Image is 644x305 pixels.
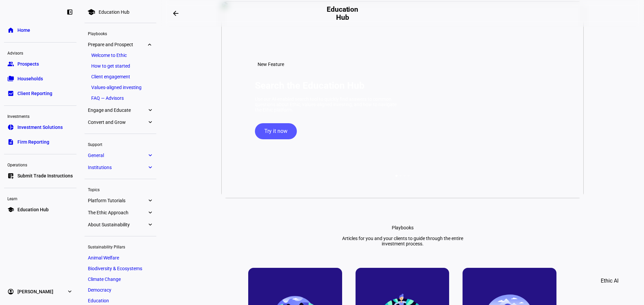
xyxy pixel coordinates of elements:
a: Client engagement [88,72,153,81]
eth-mat-symbol: group [7,61,14,67]
a: Generalexpand_more [85,151,156,160]
span: Home [17,27,30,33]
a: bid_landscapeClient Reporting [4,87,76,100]
a: homeHome [4,23,76,37]
div: Sustainability Pillars [85,242,156,251]
eth-mat-symbol: expand_more [147,164,153,171]
div: Investments [4,111,76,121]
a: Biodiversity & Ecosystems [85,264,156,273]
span: Prospects [17,61,39,67]
span: New Feature [258,62,284,67]
span: Households [17,75,43,82]
eth-mat-symbol: folder_copy [7,75,14,82]
div: Use our AI-enabled search tool to quickly find answers to common questions about Ethic, values-al... [255,96,399,112]
span: Biodiversity & Ecosystems [88,266,142,271]
h2: Education Hub [325,5,360,21]
div: Playbooks [392,225,414,230]
eth-mat-symbol: expand_more [147,152,153,159]
div: Education Hub [99,9,129,15]
eth-mat-symbol: expand_more [147,119,153,126]
eth-mat-symbol: account_circle [7,288,14,295]
a: Institutionsexpand_more [85,163,156,172]
eth-mat-symbol: bid_landscape [7,90,14,97]
span: Try it now [264,123,287,139]
h1: Search the Education Hub [255,80,365,91]
div: Topics [85,184,156,194]
a: Values-aligned investing [88,83,153,92]
span: Investment Solutions [17,124,63,131]
a: Democracy [85,285,156,295]
div: Operations [4,160,76,169]
eth-mat-symbol: home [7,27,14,33]
span: The Ethic Approach [88,210,147,215]
span: Convert and Grow [88,120,147,125]
a: How to get started [88,61,153,71]
button: Try it now [255,123,297,139]
a: pie_chartInvestment Solutions [4,121,76,134]
span: General [88,153,147,158]
a: descriptionFirm Reporting [4,135,76,149]
span: Animal Welfare [88,255,119,260]
eth-mat-symbol: expand_more [147,41,153,48]
a: folder_copyHouseholds [4,72,76,85]
div: Advisors [4,48,76,57]
div: Articles for you and your clients to guide through the entire investment process. [335,236,470,246]
a: FAQ — Advisors [88,93,153,103]
span: Client Reporting [17,90,52,97]
eth-mat-symbol: expand_more [147,197,153,204]
span: Engage and Educate [88,107,147,113]
span: Education [88,298,109,303]
a: Animal Welfare [85,253,156,262]
eth-mat-symbol: left_panel_close [66,9,73,15]
button: Ethic AI [591,273,628,289]
eth-mat-symbol: expand_more [66,288,73,295]
span: Education Hub [17,206,49,213]
eth-mat-symbol: description [7,139,14,145]
eth-mat-symbol: list_alt_add [7,172,14,179]
span: Firm Reporting [17,139,49,145]
span: About Sustainability [88,222,147,227]
mat-icon: arrow_backwards [172,9,180,17]
div: Support [85,139,156,149]
a: groupProspects [4,57,76,71]
eth-mat-symbol: school [7,206,14,213]
span: Ethic AI [601,273,619,289]
span: Institutions [88,165,147,170]
div: Learn [4,194,76,203]
mat-icon: school [87,8,95,16]
span: Platform Tutorials [88,198,147,203]
span: Democracy [88,287,111,293]
eth-mat-symbol: expand_more [147,209,153,216]
eth-mat-symbol: expand_more [147,107,153,113]
eth-mat-symbol: expand_more [147,221,153,228]
a: Welcome to Ethic [88,51,153,60]
div: Playbooks [85,28,156,38]
a: Climate Change [85,275,156,284]
span: Prepare and Prospect [88,42,147,47]
span: Climate Change [88,277,121,282]
span: [PERSON_NAME] [17,288,53,295]
eth-mat-symbol: pie_chart [7,124,14,131]
span: Submit Trade Instructions [17,172,73,179]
